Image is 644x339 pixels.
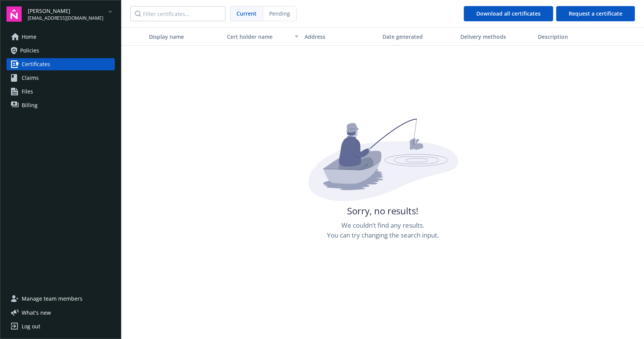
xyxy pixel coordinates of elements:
[327,230,439,240] span: You can try changing the search input.
[305,33,376,41] div: Address
[535,27,613,46] button: Description
[464,6,553,21] button: Download all certificates
[301,27,379,46] button: Address
[6,293,115,305] a: Manage team members
[130,6,225,21] input: Filter certificates...
[476,10,541,17] span: Download all certificates
[22,31,36,43] span: Home
[22,293,82,305] span: Manage team members
[28,7,103,15] span: [PERSON_NAME]
[22,309,51,317] span: What ' s new
[227,33,290,41] div: Cert holder name
[236,10,257,17] span: Current
[6,31,115,43] a: Home
[6,44,115,57] a: Policies
[22,58,50,70] span: Certificates
[28,15,103,22] span: [EMAIL_ADDRESS][DOMAIN_NAME]
[22,72,39,84] span: Claims
[6,58,115,70] a: Certificates
[263,6,296,21] span: Pending
[269,10,290,17] span: Pending
[379,27,457,46] button: Date generated
[106,7,115,16] a: arrowDropDown
[22,99,38,111] span: Billing
[6,86,115,98] a: Files
[149,33,221,41] div: Display name
[538,33,610,41] div: Description
[460,33,532,41] div: Delivery methods
[6,72,115,84] a: Claims
[6,309,63,317] button: What's new
[224,27,302,46] button: Cert holder name
[6,99,115,111] a: Billing
[6,6,22,22] img: navigator-logo.svg
[569,10,622,17] span: Request a certificate
[341,220,424,230] span: We couldn’t find any results.
[347,204,418,217] span: Sorry, no results!
[28,6,115,22] button: [PERSON_NAME][EMAIL_ADDRESS][DOMAIN_NAME]arrowDropDown
[20,44,39,57] span: Policies
[556,6,635,21] button: Request a certificate
[22,320,40,333] div: Log out
[382,33,454,41] div: Date generated
[146,27,224,46] button: Display name
[22,86,33,98] span: Files
[457,27,535,46] button: Delivery methods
